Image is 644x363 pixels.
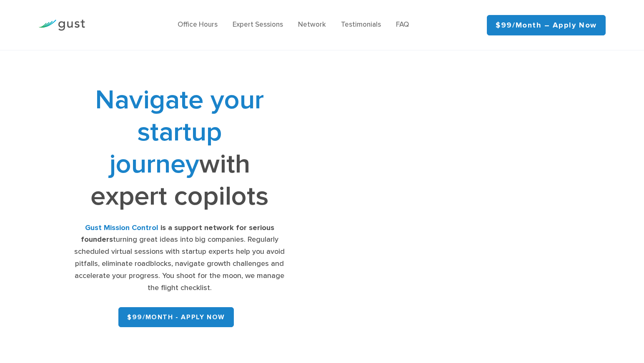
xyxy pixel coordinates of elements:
div: turning great ideas into big companies. Regularly scheduled virtual sessions with startup experts... [70,222,288,294]
a: Office Hours [178,20,218,29]
a: FAQ [396,20,409,29]
strong: Gust Mission Control [85,223,158,232]
a: $99/month – Apply Now [487,15,606,35]
a: Network [298,20,326,29]
a: Testimonials [341,20,381,29]
a: Expert Sessions [233,20,283,29]
span: Navigate your startup journey [95,84,264,180]
strong: is a support network for serious founders [81,223,274,244]
h1: with expert copilots [70,84,288,212]
img: Gust Logo [38,20,85,31]
a: $99/month - APPLY NOW [118,307,234,327]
